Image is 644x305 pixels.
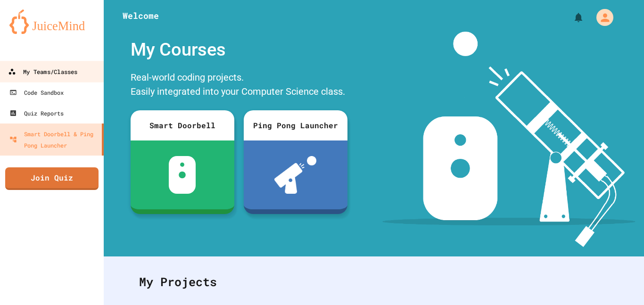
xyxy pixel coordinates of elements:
[244,110,347,140] div: Ping Pong Launcher
[5,167,99,190] a: Join Quiz
[9,107,64,119] div: Quiz Reports
[586,7,616,28] div: My Account
[169,156,196,194] img: sdb-white.svg
[130,264,618,300] div: My Projects
[382,32,635,247] img: banner-image-my-projects.png
[9,9,94,34] img: logo-orange.svg
[131,110,234,140] div: Smart Doorbell
[555,9,586,25] div: My Notifications
[126,68,352,103] div: Real-world coding projects. Easily integrated into your Computer Science class.
[9,87,64,98] div: Code Sandbox
[126,32,352,68] div: My Courses
[9,128,98,151] div: Smart Doorbell & Ping Pong Launcher
[274,156,316,194] img: ppl-with-ball.png
[8,66,77,78] div: My Teams/Classes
